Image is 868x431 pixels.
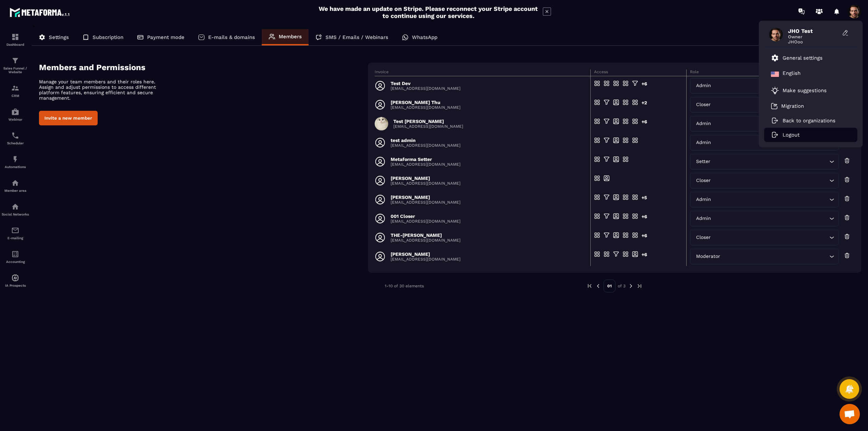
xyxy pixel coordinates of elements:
[771,118,835,124] a: Back to organizations
[391,219,460,224] p: [EMAIL_ADDRESS][DOMAIN_NAME]
[642,118,648,129] div: +6
[642,213,648,224] div: +6
[391,162,460,167] p: [EMAIL_ADDRESS][DOMAIN_NAME]
[147,34,184,40] p: Payment mode
[840,404,860,424] a: Mở cuộc trò chuyện
[587,283,593,289] img: prev
[412,34,437,40] p: WhatsApp
[690,78,839,94] div: Search for option
[722,253,828,260] input: Search for option
[2,126,29,150] a: schedulerschedulerScheduler
[11,274,19,282] img: automations
[391,176,460,181] p: [PERSON_NAME]
[2,28,29,52] a: formationformationDashboard
[391,181,460,186] p: [EMAIL_ADDRESS][DOMAIN_NAME]
[49,34,69,40] p: Settings
[712,177,828,184] input: Search for option
[11,179,19,187] img: automations
[391,251,460,257] p: [PERSON_NAME]
[391,100,460,105] p: [PERSON_NAME] Thu
[628,283,634,289] img: next
[642,194,648,205] div: +5
[2,79,29,103] a: formationformationCRM
[93,34,123,40] p: Subscription
[2,260,29,264] p: Accounting
[39,79,158,101] p: Manage your team members and their roles here. Assign and adjust permissions to access different ...
[2,118,29,121] p: Webinar
[391,257,460,262] p: [EMAIL_ADDRESS][DOMAIN_NAME]
[642,232,648,243] div: +6
[391,86,460,91] p: [EMAIL_ADDRESS][DOMAIN_NAME]
[694,177,712,184] span: Closer
[375,69,591,76] th: Invoice
[279,34,302,40] p: Members
[690,211,839,226] div: Search for option
[2,189,29,192] p: Member area
[712,82,828,89] input: Search for option
[391,213,460,219] p: 001 Closer
[591,69,687,76] th: Access
[642,80,648,91] div: +6
[690,249,839,264] div: Search for option
[2,198,29,221] a: social-networksocial-networkSocial Networks
[11,250,19,258] img: accountant
[391,138,460,143] p: test admin
[2,94,29,98] p: CRM
[2,236,29,240] p: E-mailing
[393,124,463,129] p: [EMAIL_ADDRESS][DOMAIN_NAME]
[595,283,601,289] img: prev
[712,158,828,165] input: Search for option
[2,150,29,174] a: automationsautomationsAutomations
[694,234,712,241] span: Closer
[788,28,839,34] span: JHO Test
[783,70,801,78] p: English
[694,158,712,165] span: Setter
[39,63,368,72] h4: Members and Permissions
[11,226,19,234] img: email
[712,196,828,203] input: Search for option
[2,165,29,169] p: Automations
[694,101,712,108] span: Closer
[642,251,648,262] div: +6
[694,139,712,146] span: Admin
[636,283,643,289] img: next
[391,157,460,162] p: Metaforma Setter
[771,86,842,95] a: Make suggestions
[385,284,424,288] p: 1-10 of 30 elements
[712,215,828,222] input: Search for option
[2,245,29,269] a: accountantaccountantAccounting
[783,55,823,61] p: General settings
[2,212,29,216] p: Social Networks
[604,280,615,292] p: 01
[690,97,839,112] div: Search for option
[317,5,539,19] h2: We have made an update on Stripe. Please reconnect your Stripe account to continue using our serv...
[208,34,255,40] p: E-mails & domains
[9,6,71,18] img: logo
[39,111,98,125] button: Invite a new member
[2,221,29,245] a: emailemailE-mailing
[690,173,839,188] div: Search for option
[11,203,19,211] img: social-network
[2,284,29,287] p: IA Prospects
[2,66,29,74] p: Sales Funnel / Website
[694,82,712,89] span: Admin
[11,33,19,41] img: formation
[694,253,722,260] span: Moderator
[788,34,839,39] span: Owner
[11,155,19,163] img: automations
[771,103,804,109] a: Migration
[642,99,648,110] div: +2
[712,234,828,241] input: Search for option
[2,174,29,198] a: automationsautomationsMember area
[11,131,19,140] img: scheduler
[712,101,828,108] input: Search for option
[2,52,29,79] a: formationformationSales Funnel / Website
[690,192,839,207] div: Search for option
[391,81,460,86] p: Test Dev
[393,119,463,124] p: Test [PERSON_NAME]
[694,215,712,222] span: Admin
[783,87,827,94] p: Make suggestions
[391,194,460,200] p: [PERSON_NAME]
[712,120,828,127] input: Search for option
[32,23,861,303] div: >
